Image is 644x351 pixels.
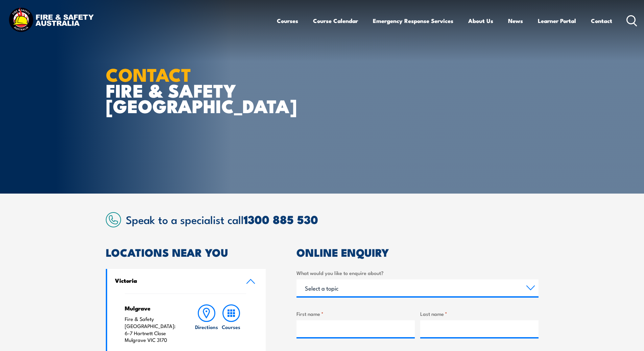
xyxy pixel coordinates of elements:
a: News [508,12,523,30]
a: Learner Portal [538,12,576,30]
label: Last name [420,310,539,318]
h4: Mulgrave [125,304,181,312]
h6: Directions [195,323,218,330]
p: Fire & Safety [GEOGRAPHIC_DATA]: 6-7 Hartnett Close Mulgrave VIC 3170 [125,316,181,344]
a: Emergency Response Services [373,12,453,30]
strong: CONTACT [106,60,191,88]
h2: ONLINE ENQUIRY [296,247,539,257]
a: About Us [468,12,493,30]
a: Courses [219,304,243,344]
h4: Victoria [115,277,236,284]
a: Directions [194,304,219,344]
label: What would you like to enquire about? [296,269,539,277]
h1: FIRE & SAFETY [GEOGRAPHIC_DATA] [106,66,273,114]
a: Course Calendar [313,12,358,30]
a: Victoria [107,269,266,294]
h2: LOCATIONS NEAR YOU [106,247,266,257]
h6: Courses [222,323,240,330]
a: Contact [591,12,612,30]
a: 1300 885 530 [244,210,318,228]
label: First name [296,310,415,318]
h2: Speak to a specialist call [126,213,539,225]
a: Courses [277,12,298,30]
